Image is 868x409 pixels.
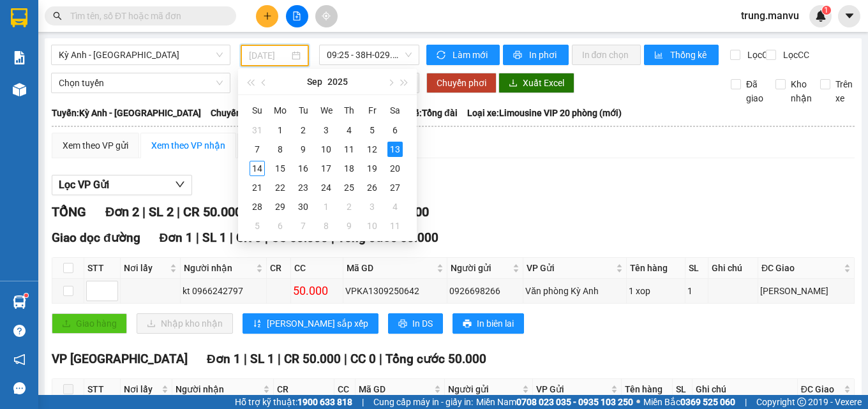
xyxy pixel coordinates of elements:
span: | [344,352,347,366]
span: Mã GD [359,382,431,396]
th: Ghi chú [708,258,758,279]
button: printerIn DS [388,313,443,334]
td: 2025-10-03 [361,197,384,216]
button: bar-chartThống kê [644,45,719,65]
span: caret-down [844,10,855,22]
span: Nơi lấy [124,261,167,275]
div: 50.000 [293,282,341,300]
div: 15 [273,161,288,176]
span: Xuất Excel [523,76,564,90]
span: Chọn tuyến [59,73,223,93]
span: | [142,204,146,219]
td: 2025-09-03 [315,121,338,140]
button: syncLàm mới [426,45,500,65]
div: kt 0966242797 [183,284,264,298]
span: Tổng cước 50.000 [385,352,486,366]
td: Văn phòng Kỳ Anh [523,279,626,304]
span: Lọc VP Gửi [59,177,109,193]
button: In đơn chọn [572,45,641,65]
td: 2025-09-11 [338,140,361,159]
div: 16 [296,161,311,176]
td: 2025-09-30 [292,197,315,216]
span: VP Gửi [536,382,608,396]
span: VP [GEOGRAPHIC_DATA] [52,352,188,366]
span: Người nhận [176,382,261,396]
span: Làm mới [453,48,490,62]
div: 25 [341,180,357,195]
span: ĐC Giao [801,382,841,396]
span: Hỗ trợ kỹ thuật: [235,395,352,409]
td: 2025-09-06 [384,121,407,140]
button: aim [315,5,338,27]
td: 2025-09-25 [338,178,361,197]
div: 4 [341,123,357,138]
span: Kho nhận [786,77,817,105]
span: Loại xe: Limousine VIP 20 phòng (mới) [467,106,622,120]
div: 9 [341,218,357,234]
span: | [196,230,199,245]
th: STT [84,379,121,400]
td: 2025-09-29 [269,197,292,216]
div: 26 [364,180,380,195]
div: 2 [341,199,357,214]
span: Đơn 2 [105,204,139,219]
div: 3 [318,123,334,138]
th: Tu [292,100,315,121]
span: Lọc CC [778,48,811,62]
td: 2025-09-12 [361,140,384,159]
sup: 1 [822,6,831,15]
span: Trên xe [830,77,858,105]
span: printer [398,319,407,329]
div: Văn phòng Kỳ Anh [525,284,624,298]
div: 23 [296,180,311,195]
th: CR [274,379,334,400]
span: aim [322,11,331,20]
td: 2025-08-31 [246,121,269,140]
th: Sa [384,100,407,121]
td: 2025-09-14 [246,159,269,178]
span: 09:25 - 38H-029.22 [327,45,412,64]
span: VP Gửi [527,261,613,275]
div: 2 [296,123,311,138]
span: | [278,352,281,366]
th: Th [338,100,361,121]
strong: 1900 633 818 [297,397,352,407]
div: Xem theo VP nhận [151,138,225,152]
strong: 0369 525 060 [680,397,735,407]
div: 9 [296,142,311,157]
div: 8 [318,218,334,234]
span: Người nhận [184,261,253,275]
img: logo-vxr [11,8,27,27]
td: 2025-09-27 [384,178,407,197]
span: | [244,352,247,366]
td: 2025-09-17 [315,159,338,178]
div: VPKA1309250642 [345,284,445,298]
div: 29 [273,199,288,214]
button: uploadGiao hàng [52,313,127,334]
span: plus [263,11,272,20]
td: 2025-10-01 [315,197,338,216]
th: Su [246,100,269,121]
div: Xem theo VP gửi [63,138,128,152]
span: ⚪️ [636,399,640,405]
span: sync [437,50,447,61]
img: solution-icon [13,51,26,64]
div: 7 [250,142,265,157]
button: printerIn phơi [503,45,569,65]
span: Cung cấp máy in - giấy in: [373,395,473,409]
button: Lọc VP Gửi [52,175,192,195]
span: | [745,395,747,409]
div: 10 [364,218,380,234]
span: In phơi [529,48,558,62]
td: 2025-10-04 [384,197,407,216]
div: 7 [296,218,311,234]
td: 2025-10-02 [338,197,361,216]
input: 13/09/2025 [249,48,290,63]
td: 2025-10-09 [338,216,361,235]
span: sort-ascending [253,319,262,329]
span: Đã giao [741,77,768,105]
span: bar-chart [654,50,665,61]
div: 5 [364,123,380,138]
span: In biên lai [477,316,514,331]
div: 12 [364,142,380,157]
